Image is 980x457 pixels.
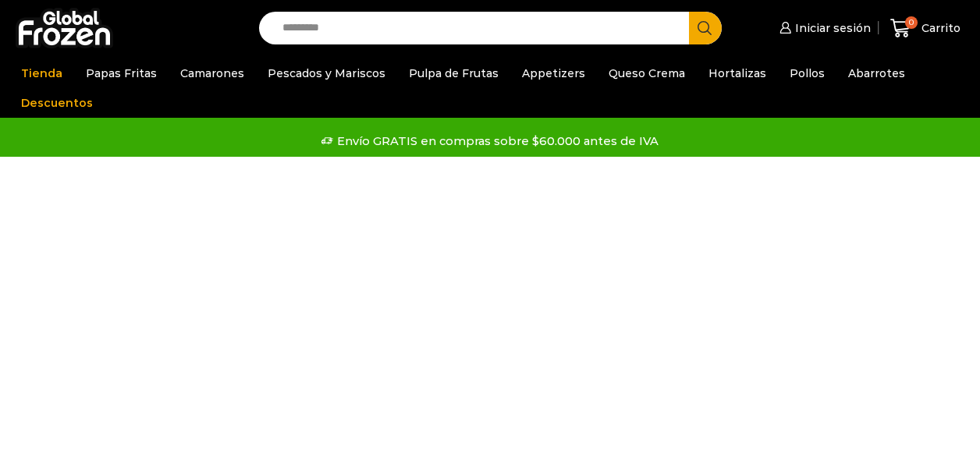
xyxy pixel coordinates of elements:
a: Abarrotes [840,58,913,88]
a: Papas Fritas [78,58,165,88]
a: Queso Crema [601,58,693,88]
a: Hortalizas [701,58,774,88]
a: Appetizers [514,58,593,88]
a: Tienda [13,58,70,88]
button: Search button [689,12,722,44]
span: Carrito [918,20,960,36]
a: Pollos [782,58,833,88]
a: Iniciar sesión [776,12,871,44]
a: 0 Carrito [886,10,964,47]
span: Iniciar sesión [791,20,871,36]
a: Pulpa de Frutas [401,58,506,88]
a: Pescados y Mariscos [260,58,393,88]
a: Descuentos [13,88,101,118]
span: 0 [905,16,918,29]
a: Camarones [172,58,252,88]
